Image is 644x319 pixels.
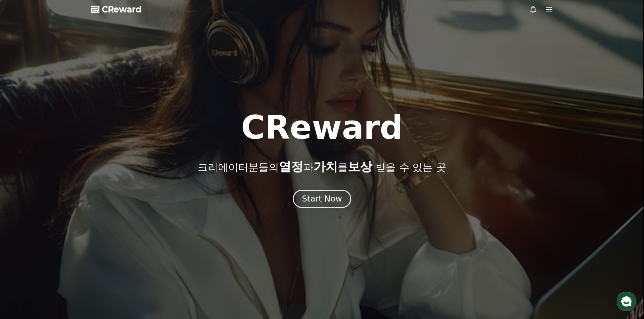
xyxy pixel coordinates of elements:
span: 가치 [313,160,338,174]
a: Start Now [293,196,351,203]
p: 크리에이터분들의 과 를 받을 수 있는 곳 [198,160,446,174]
button: Start Now [293,190,351,208]
span: CReward [102,4,142,15]
div: Start Now [302,193,342,204]
a: CReward [91,4,142,15]
span: 보상 [348,160,372,174]
h1: CReward [241,111,403,144]
span: 열정 [279,160,303,174]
